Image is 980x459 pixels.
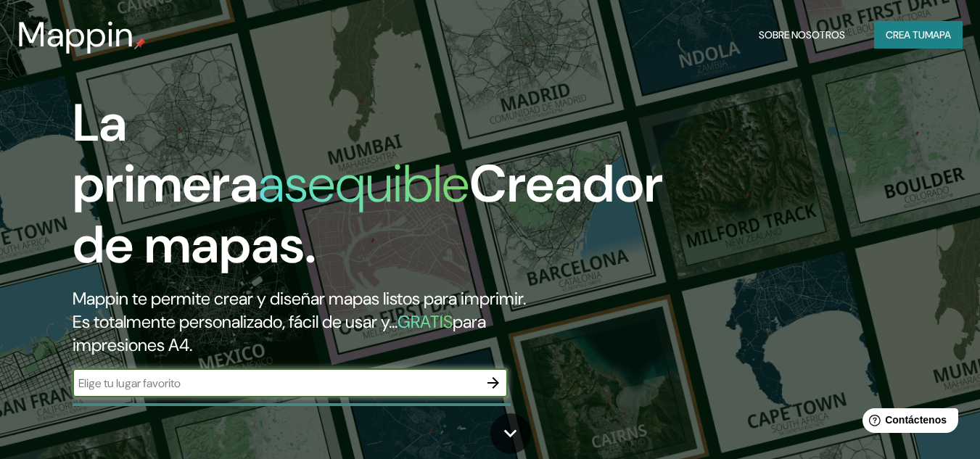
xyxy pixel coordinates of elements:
font: Mappin te permite crear y diseñar mapas listos para imprimir. [73,287,526,310]
font: Sobre nosotros [759,28,845,41]
font: GRATIS [398,310,453,333]
button: Sobre nosotros [753,21,851,49]
font: para impresiones A4. [73,310,486,356]
font: mapa [925,28,951,41]
font: Crea tu [886,28,925,41]
input: Elige tu lugar favorito [73,375,479,392]
font: La primera [73,89,258,218]
font: asequible [258,150,469,218]
font: Mappin [17,12,134,57]
button: Crea tumapa [874,21,963,49]
iframe: Lanzador de widgets de ayuda [851,402,964,443]
font: Es totalmente personalizado, fácil de usar y... [73,310,398,333]
font: Creador de mapas. [73,150,663,278]
img: pin de mapeo [134,38,146,49]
